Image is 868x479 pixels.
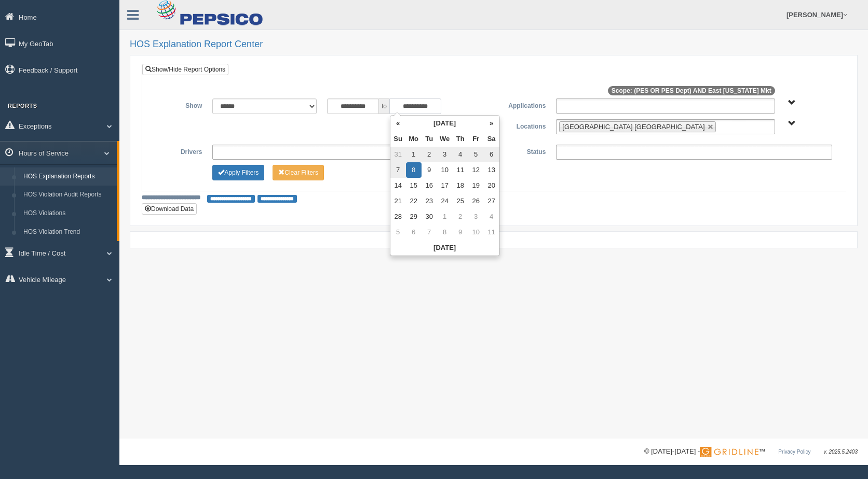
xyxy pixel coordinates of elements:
td: 18 [453,178,468,193]
td: 6 [484,147,499,162]
span: to [379,98,389,114]
button: Change Filter Options [273,165,324,180]
a: Privacy Policy [778,449,810,455]
td: 3 [437,147,453,162]
label: Status [494,145,551,157]
td: 8 [406,162,422,178]
td: 2 [422,147,437,162]
td: 7 [422,224,437,240]
span: Scope: (PES OR PES Dept) AND East [US_STATE] Mkt [608,86,775,95]
td: 6 [406,224,422,240]
button: Download Data [142,203,197,215]
td: 15 [406,178,422,193]
td: 20 [484,178,499,193]
td: 5 [390,224,406,240]
td: 7 [390,162,406,178]
td: 19 [468,178,484,193]
td: 24 [437,193,453,209]
td: 16 [422,178,437,193]
a: HOS Violation Audit Reports [19,186,117,204]
td: 2 [453,209,468,224]
a: Show/Hide Report Options [142,64,228,75]
h2: HOS Explanation Report Center [130,39,858,50]
td: 10 [437,162,453,178]
td: 13 [484,162,499,178]
button: Change Filter Options [212,165,264,180]
td: 17 [437,178,453,193]
th: Mo [406,131,422,147]
label: Locations [494,119,551,132]
td: 1 [437,209,453,224]
th: We [437,131,453,147]
a: HOS Explanation Reports [19,167,117,186]
td: 26 [468,193,484,209]
th: Fr [468,131,484,147]
td: 23 [422,193,437,209]
th: Sa [484,131,499,147]
td: 30 [422,209,437,224]
td: 12 [468,162,484,178]
td: 28 [390,209,406,224]
th: [DATE] [406,116,484,131]
th: Su [390,131,406,147]
label: Drivers [150,145,207,157]
td: 14 [390,178,406,193]
th: Tu [422,131,437,147]
th: [DATE] [390,240,499,256]
td: 11 [484,224,499,240]
th: » [484,116,499,131]
td: 29 [406,209,422,224]
td: 9 [422,162,437,178]
td: 4 [484,209,499,224]
span: v. 2025.5.2403 [824,449,858,455]
td: 31 [390,147,406,162]
a: HOS Violations [19,204,117,223]
td: 9 [453,224,468,240]
td: 3 [468,209,484,224]
td: 8 [437,224,453,240]
td: 5 [468,147,484,162]
label: Applications [494,98,551,111]
td: 1 [406,147,422,162]
td: 10 [468,224,484,240]
img: Gridline [700,447,758,457]
label: Show [150,98,207,111]
div: © [DATE]-[DATE] - ™ [644,446,858,457]
td: 25 [453,193,468,209]
td: 22 [406,193,422,209]
td: 11 [453,162,468,178]
a: HOS Violation Trend [19,223,117,242]
td: 21 [390,193,406,209]
td: 4 [453,147,468,162]
th: Th [453,131,468,147]
span: [GEOGRAPHIC_DATA] [GEOGRAPHIC_DATA] [562,123,704,131]
td: 27 [484,193,499,209]
th: « [390,116,406,131]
